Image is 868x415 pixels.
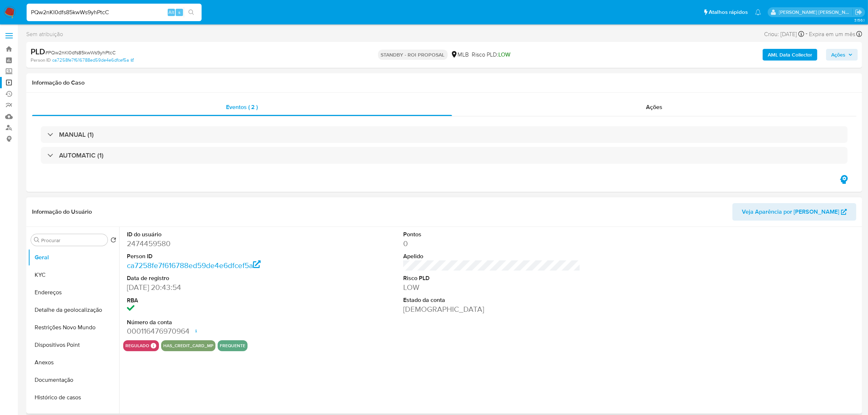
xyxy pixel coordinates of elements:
span: Atalhos rápidos [709,8,748,16]
button: search-icon [184,7,199,18]
span: Alt [168,9,174,16]
button: Restrições Novo Mundo [28,319,119,336]
button: regulado [125,344,149,347]
dd: LOW [403,282,580,292]
h1: Informação do Usuário [32,208,92,216]
span: # PQw2nKI0dfs85kwWs9yhPtcC [45,49,116,56]
span: Risco PLD: [472,51,511,59]
h1: Informação do Caso [32,79,856,86]
button: frequente [220,344,245,347]
dd: 2474459580 [127,238,304,249]
p: emerson.gomes@mercadopago.com.br [779,9,853,16]
dt: Apelido [403,252,580,260]
dt: ID do usuário [127,230,304,238]
button: Veja Aparência por [PERSON_NAME] [732,203,856,221]
a: Sair [855,8,863,16]
dt: RBA [127,296,304,305]
dt: Número da conta [127,318,304,326]
span: LOW [499,50,511,59]
button: Procurar [34,237,40,243]
dt: Data de registro [127,274,304,282]
div: Criou: [DATE] [764,29,804,39]
span: Ações [646,103,662,111]
span: s [178,9,180,16]
button: KYC [28,266,119,284]
input: Procurar [41,237,105,244]
button: has_credit_card_mp [163,344,213,347]
button: Histórico de casos [28,389,119,406]
button: AML Data Collector [763,49,817,61]
a: Notificações [755,9,761,15]
b: AML Data Collector [768,49,812,61]
h3: MANUAL (1) [59,131,94,139]
dd: 000116476970964 [127,326,304,336]
button: Dispositivos Point [28,336,119,354]
dd: [DEMOGRAPHIC_DATA] [403,304,580,314]
div: AUTOMATIC (1) [41,147,848,164]
p: STANDBY - ROI PROPOSAL [378,50,448,60]
button: Detalhe da geolocalização [28,301,119,319]
dt: Estado da conta [403,296,580,304]
span: - [806,29,807,39]
h3: AUTOMATIC (1) [59,151,104,159]
dt: Pontos [403,230,580,238]
b: Person ID [31,57,51,63]
div: MLB [451,51,469,59]
span: Expira em um mês [809,30,855,38]
a: ca7258fe7f616788ed59de4e6dfcef5a [127,260,261,271]
button: Anexos [28,354,119,371]
div: MANUAL (1) [41,126,848,143]
span: Veja Aparência por [PERSON_NAME] [742,203,839,221]
a: ca7258fe7f616788ed59de4e6dfcef5a [52,57,134,63]
span: Ações [831,49,845,61]
b: PLD [31,46,45,57]
button: Geral [28,249,119,266]
button: Ações [826,49,858,61]
button: Documentação [28,371,119,389]
button: Endereços [28,284,119,301]
dt: Person ID [127,252,304,260]
input: Pesquise usuários ou casos... [27,8,202,17]
span: Sem atribuição [26,30,63,38]
span: Eventos ( 2 ) [226,103,258,111]
dd: [DATE] 20:43:54 [127,282,304,292]
dt: Risco PLD [403,274,580,282]
dd: 0 [403,238,580,249]
button: Retornar ao pedido padrão [110,237,116,245]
